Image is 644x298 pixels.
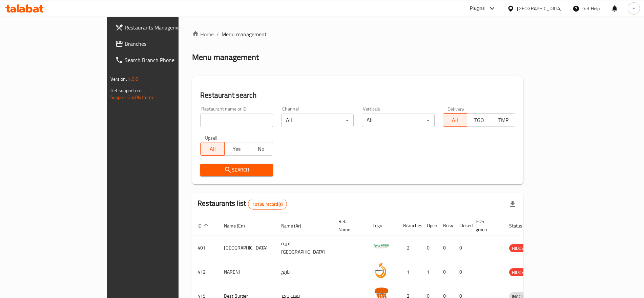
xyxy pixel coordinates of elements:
button: TMP [491,113,515,127]
span: 10136 record(s) [248,201,287,207]
span: HIDDEN [509,244,529,252]
th: Logo [367,215,398,236]
span: Search [206,166,268,174]
div: All [362,114,435,127]
span: No [252,144,270,154]
span: Get support on: [110,86,142,95]
td: [GEOGRAPHIC_DATA] [219,236,276,260]
button: All [443,113,467,127]
span: ID [198,222,210,230]
div: HIDDEN [509,268,529,276]
nav: breadcrumb [192,30,523,38]
button: Search [200,164,273,176]
span: TMP [494,115,513,125]
button: TGO [467,113,491,127]
div: Plugins [470,4,485,13]
h2: Restaurants list [198,198,287,210]
span: Version: [110,75,127,83]
span: Name (Ar) [281,222,310,230]
span: Branches [125,40,209,48]
button: No [249,142,273,156]
span: Search Branch Phone [125,56,209,64]
span: Ref. Name [338,217,359,234]
label: Upsell [205,135,217,140]
div: [GEOGRAPHIC_DATA] [517,5,562,12]
span: HIDDEN [509,269,529,276]
span: Restaurants Management [125,23,209,32]
h2: Menu management [192,52,259,63]
li: / [216,30,219,38]
td: نارنج [276,260,333,284]
span: E [632,5,635,12]
td: 0 [438,260,454,284]
td: 0 [454,236,470,260]
div: All [281,114,354,127]
td: 1 [398,260,421,284]
th: Open [421,215,438,236]
a: Search Branch Phone [110,52,214,68]
span: Status [509,222,531,230]
button: All [200,142,225,156]
span: Menu management [222,30,267,38]
td: 0 [438,236,454,260]
span: POS group [476,217,496,234]
input: Search for restaurant name or ID.. [200,114,273,127]
a: Restaurants Management [110,19,214,36]
label: Delivery [448,106,464,111]
th: Busy [438,215,454,236]
td: 0 [421,236,438,260]
div: Export file [504,196,521,212]
th: Branches [398,215,421,236]
td: 1 [421,260,438,284]
td: NARENJ [219,260,276,284]
a: Support.OpsPlatform [110,93,153,102]
th: Closed [454,215,470,236]
div: Total records count [248,199,287,210]
td: 0 [454,260,470,284]
span: TGO [470,115,489,125]
div: HIDDEN [509,244,529,252]
span: All [446,115,464,125]
h2: Restaurant search [200,90,515,100]
img: Spicy Village [373,238,390,255]
span: Name (En) [224,222,254,230]
span: Yes [227,144,246,154]
a: Branches [110,36,214,52]
img: NARENJ [373,262,390,279]
td: قرية [GEOGRAPHIC_DATA] [276,236,333,260]
span: 1.0.0 [128,75,139,83]
button: Yes [224,142,249,156]
span: All [203,144,222,154]
td: 2 [398,236,421,260]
